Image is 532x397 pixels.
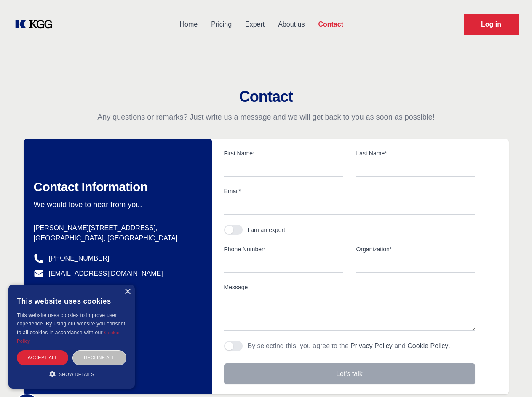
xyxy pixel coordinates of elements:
a: Privacy Policy [350,342,393,349]
div: Decline all [72,350,126,365]
label: Message [224,283,475,291]
label: Phone Number* [224,245,343,253]
span: Show details [59,372,94,377]
a: [PHONE_NUMBER] [49,253,110,264]
p: [PERSON_NAME][STREET_ADDRESS], [34,223,199,233]
a: Home [173,13,204,35]
a: KOL Knowledge Platform: Talk to Key External Experts (KEE) [13,18,59,31]
div: Show details [17,370,126,378]
div: This website uses cookies [17,291,126,311]
iframe: Chat Widget [490,357,532,397]
a: Expert [238,13,271,35]
label: Last Name* [356,149,475,157]
p: Any questions or remarks? Just write us a message and we will get back to you as soon as possible! [10,112,522,122]
div: I am an expert [248,226,286,234]
h2: Contact Information [34,179,199,195]
a: Cookie Policy [407,342,448,349]
div: Close [124,289,131,295]
span: This website uses cookies to improve user experience. By using our website you consent to all coo... [17,312,125,336]
p: By selecting this, you agree to the and . [248,341,450,351]
a: Cookie Policy [17,330,120,344]
button: Let's talk [224,363,475,384]
label: Organization* [356,245,475,253]
div: Accept all [17,350,68,365]
label: Email* [224,187,475,195]
a: Contact [311,13,350,35]
p: We would love to hear from you. [34,200,199,210]
a: Request Demo [464,14,519,35]
a: Pricing [204,13,238,35]
h2: Contact [10,88,522,105]
label: First Name* [224,149,343,157]
a: [EMAIL_ADDRESS][DOMAIN_NAME] [49,269,163,279]
a: @knowledgegategroup [34,284,118,294]
a: About us [271,13,311,35]
p: [GEOGRAPHIC_DATA], [GEOGRAPHIC_DATA] [34,233,199,243]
